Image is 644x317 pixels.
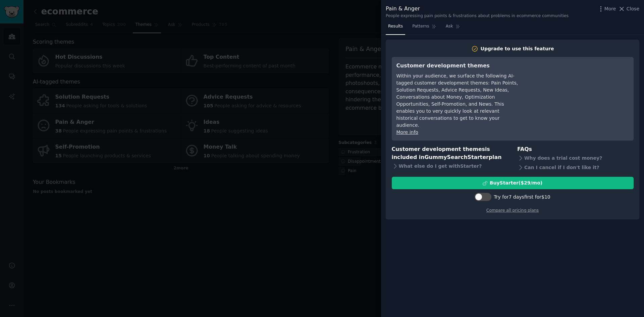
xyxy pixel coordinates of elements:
[443,21,463,35] a: Ask
[627,5,639,12] span: Close
[446,23,453,30] span: Ask
[528,62,629,112] iframe: YouTube video player
[386,21,405,35] a: Results
[517,145,634,154] h3: FAQs
[396,72,519,129] div: Within your audience, we surface the following AI-tagged customer development themes: Pain Points...
[490,179,542,187] div: Buy Starter ($ 29 /mo )
[486,208,539,213] a: Compare all pricing plans
[494,194,550,201] div: Try for 7 days first for $10
[618,5,639,12] button: Close
[604,5,616,12] span: More
[386,13,569,19] div: People expressing pain points & frustrations about problems in ecommerce communities
[392,162,508,171] div: What else do I get with Starter ?
[392,145,508,162] h3: Customer development themes is included in plan
[386,5,569,13] div: Pain & Anger
[388,23,403,30] span: Results
[424,154,488,160] span: GummySearch Starter
[597,5,616,12] button: More
[392,177,634,189] button: BuyStarter($29/mo)
[517,163,634,172] div: Can I cancel if I don't like it?
[517,153,634,163] div: Why does a trial cost money?
[412,23,429,30] span: Patterns
[481,45,554,52] div: Upgrade to use this feature
[396,62,519,70] h3: Customer development themes
[410,21,438,35] a: Patterns
[396,129,418,135] a: More info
